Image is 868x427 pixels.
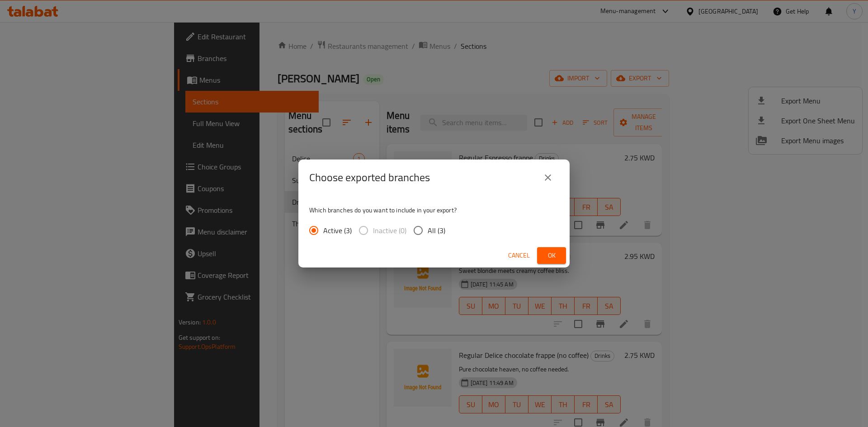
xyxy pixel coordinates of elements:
[508,250,530,261] span: Cancel
[323,225,352,236] span: Active (3)
[428,225,445,236] span: All (3)
[537,247,566,264] button: Ok
[373,225,406,236] span: Inactive (0)
[309,206,559,215] p: Which branches do you want to include in your export?
[544,250,559,261] span: Ok
[505,247,533,264] button: Cancel
[309,170,430,185] h2: Choose exported branches
[537,167,559,188] button: close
